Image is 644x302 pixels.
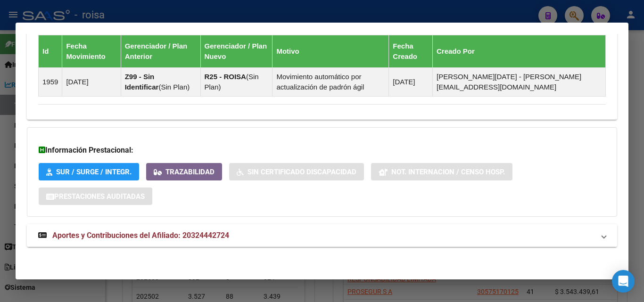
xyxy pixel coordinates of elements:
[62,68,121,97] td: [DATE]
[125,73,159,91] strong: Z99 - Sin Identificar
[121,68,200,97] td: ( )
[121,35,200,68] th: Gerenciador / Plan Anterior
[146,163,222,180] button: Trazabilidad
[391,168,505,176] span: Not. Internacion / Censo Hosp.
[39,145,605,156] h3: Información Prestacional:
[229,163,364,180] button: Sin Certificado Discapacidad
[432,35,605,68] th: Creado Por
[389,35,433,68] th: Fecha Creado
[161,83,187,91] span: Sin Plan
[389,68,433,97] td: [DATE]
[56,168,132,176] span: SUR / SURGE / INTEGR.
[54,192,145,201] span: Prestaciones Auditadas
[27,224,617,247] mat-expansion-panel-header: Aportes y Contribuciones del Afiliado: 20324442724
[272,35,389,68] th: Motivo
[371,163,512,180] button: Not. Internacion / Censo Hosp.
[39,35,62,68] th: Id
[612,270,635,293] div: Open Intercom Messenger
[39,68,62,97] td: 1959
[62,35,121,68] th: Fecha Movimiento
[200,35,272,68] th: Gerenciador / Plan Nuevo
[39,188,152,205] button: Prestaciones Auditadas
[52,231,229,240] span: Aportes y Contribuciones del Afiliado: 20324442724
[272,68,389,97] td: Movimiento automático por actualización de padrón ágil
[200,68,272,97] td: ( )
[205,73,246,81] strong: R25 - ROISA
[432,68,605,97] td: [PERSON_NAME][DATE] - [PERSON_NAME][EMAIL_ADDRESS][DOMAIN_NAME]
[165,168,215,176] span: Trazabilidad
[39,163,139,180] button: SUR / SURGE / INTEGR.
[248,168,356,176] span: Sin Certificado Discapacidad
